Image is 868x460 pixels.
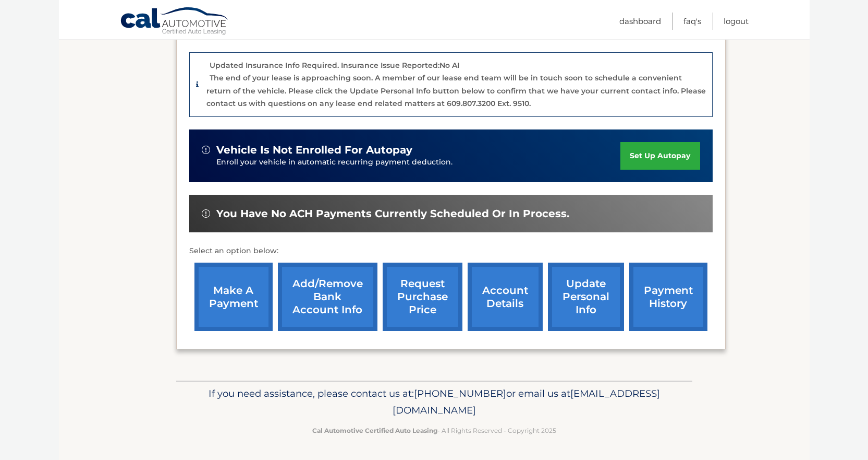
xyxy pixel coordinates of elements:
a: set up autopay [620,142,700,170]
span: You have no ACH payments currently scheduled or in process. [216,207,569,220]
a: Add/Remove bank account info [278,263,377,331]
a: Dashboard [619,13,661,30]
img: alert-white.svg [202,146,210,154]
img: alert-white.svg [202,209,210,218]
a: FAQ's [683,13,701,30]
p: Updated Insurance Info Required. Insurance Issue Reported:No AI [210,61,459,70]
span: [PHONE_NUMBER] [414,387,506,399]
p: If you need assistance, please contact us at: or email us at [183,385,686,419]
strong: Cal Automotive Certified Auto Leasing [312,427,437,434]
a: payment history [629,263,707,331]
a: make a payment [194,263,273,331]
p: Select an option below: [189,245,713,257]
a: account details [468,263,543,331]
span: [EMAIL_ADDRESS][DOMAIN_NAME] [393,387,660,416]
a: update personal info [548,263,624,331]
a: Logout [724,13,749,30]
p: Enroll your vehicle in automatic recurring payment deduction. [216,157,621,168]
p: The end of your lease is approaching soon. A member of our lease end team will be in touch soon t... [206,73,706,108]
a: Cal Automotive [120,7,229,37]
a: request purchase price [383,263,462,331]
p: - All Rights Reserved - Copyright 2025 [183,425,686,436]
span: vehicle is not enrolled for autopay [216,144,412,157]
